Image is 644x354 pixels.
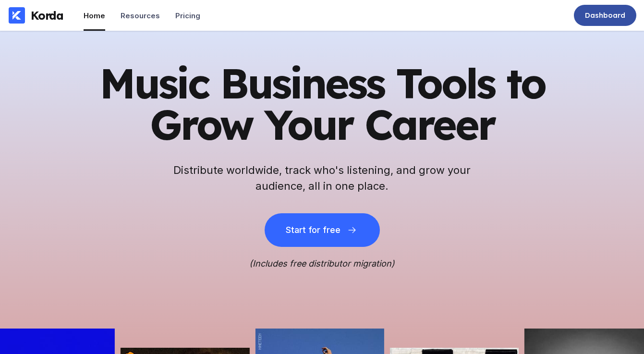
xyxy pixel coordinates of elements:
[121,11,160,20] div: Resources
[286,225,340,235] div: Start for free
[169,162,476,194] h2: Distribute worldwide, track who's listening, and grow your audience, all in one place.
[31,8,63,23] div: Korda
[265,213,380,247] button: Start for free
[574,5,636,26] a: Dashboard
[585,11,625,20] div: Dashboard
[87,62,558,145] h1: Music Business Tools to Grow Your Career
[249,258,395,269] i: (Includes free distributor migration)
[84,11,105,20] div: Home
[175,11,200,20] div: Pricing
